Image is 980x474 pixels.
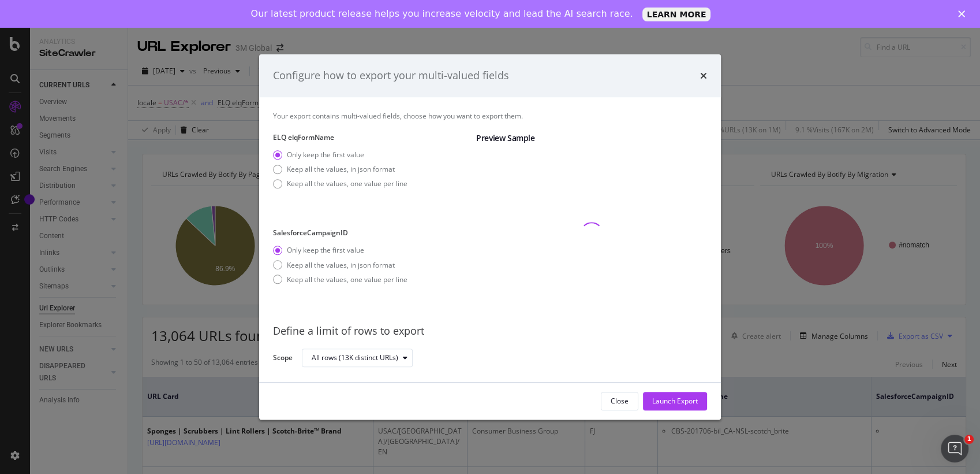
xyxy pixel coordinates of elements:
div: Preview Sample [476,132,707,144]
div: Your export contains multi-valued fields, choose how you want to export them. [273,111,707,121]
div: Configure how to export your multi-valued fields [273,68,509,83]
button: Launch Export [643,392,707,410]
div: Keep all the values, one value per line [287,275,407,284]
button: Close [601,392,638,410]
div: times [700,68,707,83]
div: Our latest product release helps you increase velocity and lead the AI search race. [251,8,633,20]
div: Keep all the values, in json format [273,164,407,174]
a: LEARN MORE [642,8,711,21]
div: modal [259,54,721,420]
span: 1 [964,435,974,444]
div: Keep all the values, one value per line [287,179,407,188]
label: Scope [273,353,293,365]
div: Keep all the values, in json format [287,164,395,174]
div: All rows (13K distinct URLs) [312,354,398,361]
label: ELQ elqFormName [273,132,467,142]
div: Close [611,396,629,406]
div: Keep all the values, in json format [287,260,395,270]
label: SalesforceCampaignID [273,228,467,238]
div: Only keep the first value [273,246,407,255]
div: Only keep the first value [287,246,364,255]
div: Keep all the values, in json format [273,260,407,270]
iframe: Intercom live chat [941,435,968,462]
div: Close [958,10,970,17]
div: Only keep the first value [273,150,407,160]
button: All rows (13K distinct URLs) [302,349,413,367]
div: Define a limit of rows to export [273,324,707,339]
div: Launch Export [652,396,698,406]
div: Only keep the first value [287,150,364,160]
